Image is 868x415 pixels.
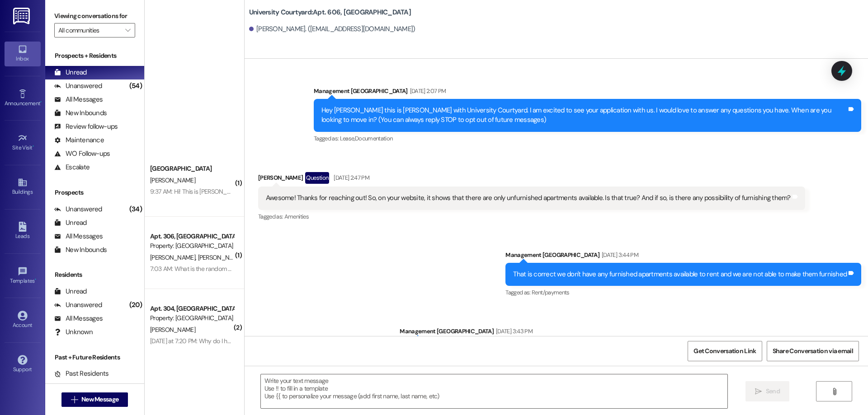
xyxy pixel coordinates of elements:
[494,326,533,336] div: [DATE] 3:43 PM
[54,369,109,378] div: Past Residents
[513,270,847,279] div: That is correct we don't have any furnished apartments available to rent and we are not able to m...
[258,210,805,223] div: Tagged as:
[305,172,329,183] div: Question
[400,326,861,339] div: Management [GEOGRAPHIC_DATA]
[5,42,41,66] a: Inbox
[5,219,41,243] a: Leads
[745,381,789,401] button: Send
[150,313,234,323] div: Property: [GEOGRAPHIC_DATA]
[81,395,118,404] span: New Message
[150,304,234,313] div: Apt. 304, [GEOGRAPHIC_DATA]
[693,346,756,356] span: Get Conversation Link
[258,172,805,187] div: [PERSON_NAME]
[54,9,135,23] label: Viewing conversations for
[45,270,144,280] div: Residents
[54,108,107,118] div: New Inbounds
[150,326,195,334] span: [PERSON_NAME]
[125,27,130,34] i: 
[54,149,110,159] div: WO Follow-ups
[33,143,34,149] span: •
[54,122,118,131] div: Review follow-ups
[340,135,355,142] span: Lease ,
[766,387,780,396] span: Send
[755,388,762,395] i: 
[150,265,250,273] div: 7:03 AM: What is the random $95 for?
[58,23,121,37] input: All communities
[150,164,234,173] div: [GEOGRAPHIC_DATA]
[331,173,369,182] div: [DATE] 2:47 PM
[532,289,570,296] span: Rent/payments
[13,8,32,24] img: ResiDesk Logo
[127,202,144,216] div: (34)
[773,346,853,356] span: Share Conversation via email
[54,327,93,337] div: Unknown
[355,135,393,142] span: Documentation
[249,8,411,17] b: University Courtyard: Apt. 606, [GEOGRAPHIC_DATA]
[54,81,102,91] div: Unanswered
[54,245,107,255] div: New Inbounds
[54,95,103,104] div: All Messages
[45,353,144,362] div: Past + Future Residents
[54,218,87,228] div: Unread
[150,337,561,345] div: [DATE] at 7:20 PM: Why do I have two rent charges on my account for unit 304? I paid rent for uni...
[54,68,87,77] div: Unread
[5,264,41,288] a: Templates •
[54,232,103,241] div: All Messages
[54,205,102,214] div: Unanswered
[150,232,234,241] div: Apt. 306, [GEOGRAPHIC_DATA]
[266,193,791,203] div: Awesome! Thanks for reaching out! So, on your website, it shows that there are only unfurnished a...
[5,175,41,199] a: Buildings
[150,176,195,184] span: [PERSON_NAME]
[5,352,41,377] a: Support
[767,341,859,361] button: Share Conversation via email
[408,86,446,96] div: [DATE] 2:07 PM
[321,106,847,125] div: Hey [PERSON_NAME] this is [PERSON_NAME] with University Courtyard. I am excited to see your appli...
[127,79,144,93] div: (54)
[150,241,234,251] div: Property: [GEOGRAPHIC_DATA]
[150,253,198,261] span: [PERSON_NAME]
[5,308,41,332] a: Account
[61,392,128,407] button: New Message
[314,86,861,99] div: Management [GEOGRAPHIC_DATA]
[249,24,415,34] div: [PERSON_NAME]. ([EMAIL_ADDRESS][DOMAIN_NAME])
[831,388,838,395] i: 
[599,250,638,260] div: [DATE] 3:44 PM
[40,99,42,105] span: •
[35,276,36,283] span: •
[54,300,102,310] div: Unanswered
[688,341,762,361] button: Get Conversation Link
[71,396,78,403] i: 
[45,51,144,61] div: Prospects + Residents
[505,250,861,263] div: Management [GEOGRAPHIC_DATA]
[5,131,41,155] a: Site Visit •
[284,213,309,220] span: Amenities
[198,253,243,261] span: [PERSON_NAME]
[314,132,861,145] div: Tagged as:
[54,287,87,296] div: Unread
[54,314,103,323] div: All Messages
[54,163,90,172] div: Escalate
[127,298,144,312] div: (20)
[45,188,144,197] div: Prospects
[54,135,104,145] div: Maintenance
[150,187,424,196] div: 9:37 AM: Hi! This is [PERSON_NAME], I was wondering if you had any update on our application proc...
[505,286,861,299] div: Tagged as:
